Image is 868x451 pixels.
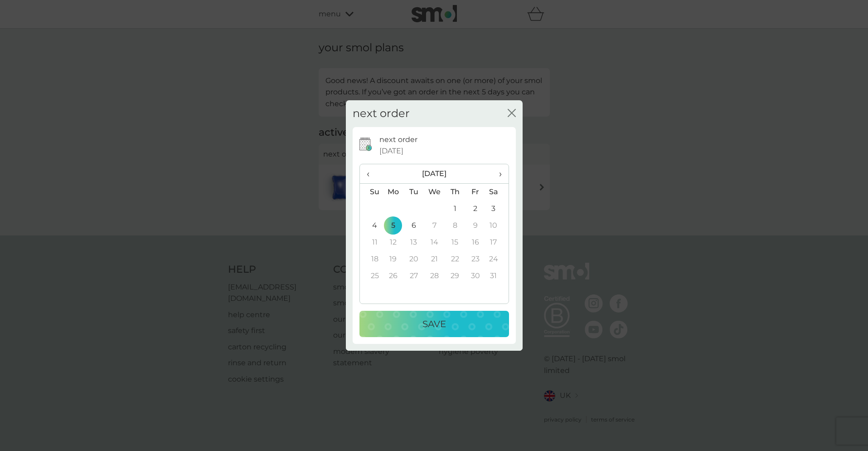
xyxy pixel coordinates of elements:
button: Save [359,311,509,337]
th: Su [360,183,383,201]
th: [DATE] [383,164,486,184]
td: 7 [424,217,445,234]
td: 30 [465,268,485,284]
td: 31 [485,268,508,284]
button: close [508,109,516,118]
td: 19 [383,251,404,268]
span: [DATE] [379,145,403,157]
td: 15 [445,234,465,251]
p: next order [379,134,417,146]
h2: next order [353,107,410,120]
td: 25 [360,268,383,284]
td: 24 [485,251,508,268]
td: 23 [465,251,485,268]
td: 26 [383,268,404,284]
th: Fr [465,183,485,201]
td: 2 [465,201,485,217]
td: 12 [383,234,404,251]
span: › [492,164,501,183]
td: 10 [485,217,508,234]
td: 14 [424,234,445,251]
td: 3 [485,201,508,217]
td: 17 [485,234,508,251]
td: 28 [424,268,445,284]
td: 1 [445,201,465,217]
th: Tu [403,183,424,201]
td: 21 [424,251,445,268]
td: 4 [360,217,383,234]
td: 18 [360,251,383,268]
p: Save [422,317,446,331]
td: 29 [445,268,465,284]
td: 20 [403,251,424,268]
td: 13 [403,234,424,251]
td: 9 [465,217,485,234]
th: Sa [485,183,508,201]
span: ‹ [367,164,376,183]
th: Mo [383,183,404,201]
td: 22 [445,251,465,268]
td: 6 [403,217,424,234]
th: Th [445,183,465,201]
td: 5 [383,217,404,234]
th: We [424,183,445,201]
td: 16 [465,234,485,251]
td: 11 [360,234,383,251]
td: 27 [403,268,424,284]
td: 8 [445,217,465,234]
